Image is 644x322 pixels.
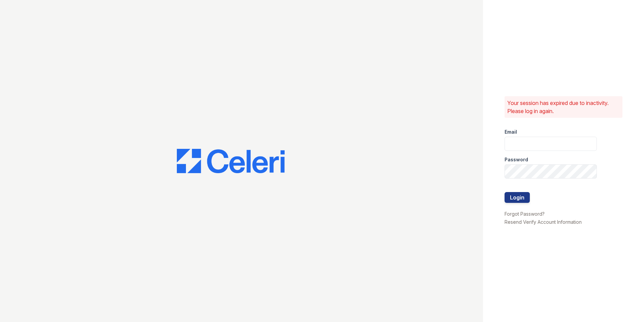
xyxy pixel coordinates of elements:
[507,99,620,115] p: Your session has expired due to inactivity. Please log in again.
[505,129,517,135] label: Email
[505,211,545,217] a: Forgot Password?
[505,219,582,225] a: Resend Verify Account Information
[505,192,530,203] button: Login
[177,149,285,173] img: CE_Logo_Blue-a8612792a0a2168367f1c8372b55b34899dd931a85d93a1a3d3e32e68fde9ad4.png
[505,156,528,163] label: Password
